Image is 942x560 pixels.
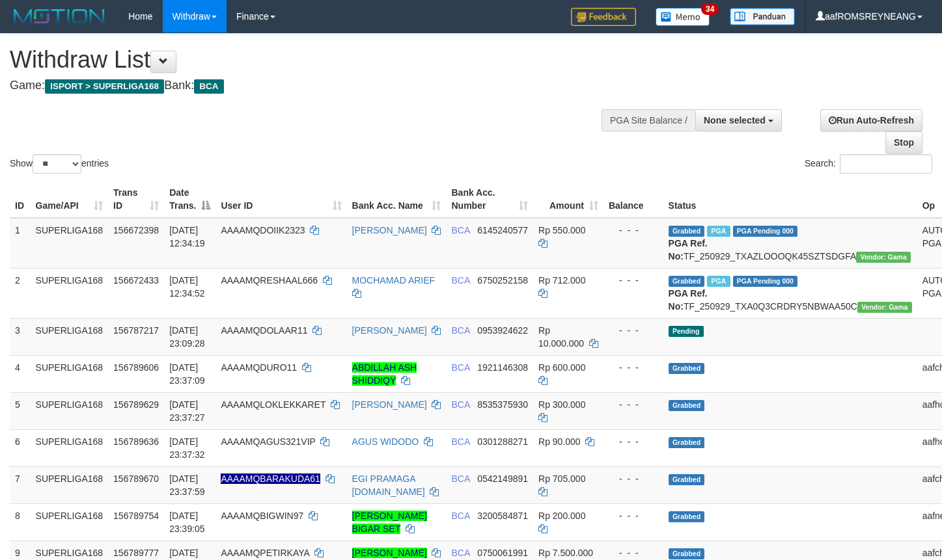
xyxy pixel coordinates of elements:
[352,511,427,534] a: [PERSON_NAME] BIGAR SET
[31,503,109,540] td: SUPERLIGA168
[352,362,417,386] a: ABDILLAH ASH SHIDDIQY
[609,509,658,522] div: - - -
[31,392,109,429] td: SUPERLIGA168
[352,436,419,447] a: AGUS WIDODO
[352,399,427,410] a: [PERSON_NAME]
[113,225,159,235] span: 156672398
[733,226,798,237] span: PGA Pending
[820,109,922,131] a: Run Auto-Refresh
[221,511,303,521] span: AAAAMQBIGWIN97
[221,473,320,484] span: Nama rekening ada tanda titik/strip, harap diedit
[451,399,469,410] span: BCA
[10,181,31,218] th: ID
[669,474,705,485] span: Grabbed
[669,276,705,287] span: Grabbed
[31,218,109,269] td: SUPERLIGA168
[477,362,528,373] span: Copy 1921146308 to clipboard
[221,548,309,558] span: AAAAMQPETIRKAYA
[609,224,658,237] div: - - -
[10,7,109,26] img: MOTION_logo.png
[538,275,585,286] span: Rp 712.000
[538,473,585,484] span: Rp 705.000
[113,473,159,484] span: 156789670
[609,472,658,485] div: - - -
[602,109,695,131] div: PGA Site Balance /
[31,466,109,503] td: SUPERLIGA168
[169,275,205,299] span: [DATE] 12:34:52
[113,548,159,558] span: 156789777
[840,154,932,174] input: Search:
[108,181,164,218] th: Trans ID: activate to sort column ascending
[707,276,730,287] span: Marked by aafsoycanthlai
[656,8,710,26] img: Button%20Memo.svg
[663,218,917,269] td: TF_250929_TXAZLOOOQK45SZTSDGFA
[352,275,436,286] a: MOCHAMAD ARIEF
[10,429,31,466] td: 6
[538,399,585,410] span: Rp 300.000
[451,473,469,484] span: BCA
[10,392,31,429] td: 5
[704,115,766,126] span: None selected
[113,511,159,521] span: 156789754
[352,325,427,336] a: [PERSON_NAME]
[221,225,305,235] span: AAAAMQDOIIK2323
[221,325,307,336] span: AAAAMQDOLAAR11
[856,252,911,263] span: Vendor URL: https://trx31.1velocity.biz
[31,181,109,218] th: Game/API: activate to sort column ascending
[730,8,795,25] img: panduan.png
[885,131,922,153] a: Stop
[451,275,469,286] span: BCA
[669,238,708,261] b: PGA Ref. No:
[451,325,469,336] span: BCA
[31,429,109,466] td: SUPERLIGA168
[701,3,719,15] span: 34
[733,276,798,287] span: PGA Pending
[609,324,658,337] div: - - -
[347,181,447,218] th: Bank Acc. Name: activate to sort column ascending
[113,325,159,336] span: 156787217
[10,218,31,269] td: 1
[10,47,615,73] h1: Withdraw List
[805,154,932,174] label: Search:
[352,225,427,235] a: [PERSON_NAME]
[113,399,159,410] span: 156789629
[451,362,469,373] span: BCA
[10,154,109,174] label: Show entries
[477,436,528,447] span: Copy 0301288271 to clipboard
[669,326,704,337] span: Pending
[31,268,109,318] td: SUPERLIGA168
[352,548,427,558] a: [PERSON_NAME]
[113,275,159,286] span: 156672433
[10,268,31,318] td: 2
[477,275,528,286] span: Copy 6750252158 to clipboard
[533,181,603,218] th: Amount: activate to sort column ascending
[603,181,663,218] th: Balance
[446,181,533,218] th: Bank Acc. Number: activate to sort column ascending
[169,325,205,349] span: [DATE] 23:09:28
[10,466,31,503] td: 7
[352,473,425,497] a: EGI PRAMAGA [DOMAIN_NAME]
[10,79,615,92] h4: Game: Bank:
[663,268,917,318] td: TF_250929_TXA0Q3CRDRY5NBWAA50C
[221,436,315,447] span: AAAAMQAGUS321VIP
[113,362,159,373] span: 156789606
[477,473,528,484] span: Copy 0542149891 to clipboard
[669,363,705,374] span: Grabbed
[538,362,585,373] span: Rp 600.000
[609,546,658,559] div: - - -
[857,302,912,313] span: Vendor URL: https://trx31.1velocity.biz
[194,79,223,94] span: BCA
[31,318,109,355] td: SUPERLIGA168
[538,225,585,235] span: Rp 550.000
[609,274,658,287] div: - - -
[477,548,528,558] span: Copy 0750061991 to clipboard
[609,398,658,411] div: - - -
[451,548,469,558] span: BCA
[451,511,469,521] span: BCA
[169,436,205,460] span: [DATE] 23:37:32
[669,511,705,522] span: Grabbed
[477,325,528,336] span: Copy 0953924622 to clipboard
[669,437,705,448] span: Grabbed
[10,318,31,355] td: 3
[477,511,528,521] span: Copy 3200584871 to clipboard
